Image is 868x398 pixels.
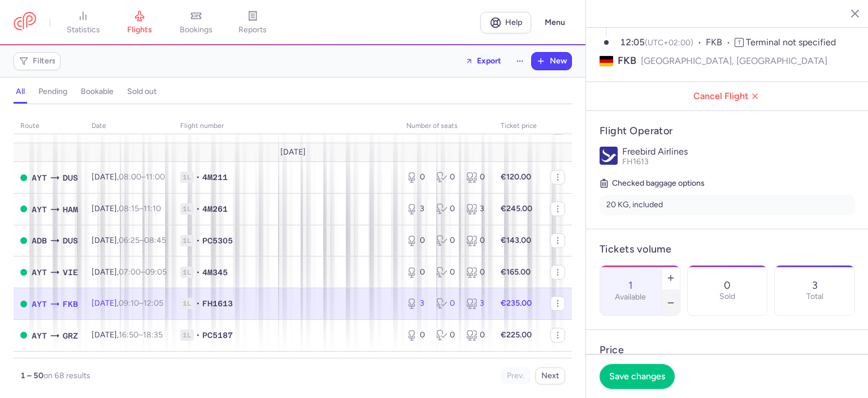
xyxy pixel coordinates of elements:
[119,204,161,213] span: –
[202,172,228,183] span: 4M211
[224,10,281,35] a: reports
[14,118,85,135] th: route
[32,266,47,279] span: AYT
[196,172,200,183] span: •
[406,267,427,278] div: 0
[609,371,665,382] span: Save changes
[724,280,731,291] p: 0
[466,329,487,341] div: 0
[196,298,200,309] span: •
[550,57,567,66] span: New
[92,172,165,182] span: [DATE],
[406,172,427,183] div: 0
[501,298,532,308] strong: €235.00
[622,157,649,166] span: FH1613
[622,147,855,157] p: Freebird Airlines
[127,25,152,35] span: flights
[92,298,163,308] span: [DATE],
[600,195,855,215] li: 20 KG, included
[535,367,565,384] button: Next
[494,118,544,135] th: Ticket price
[620,37,645,48] time: 12:05
[32,234,47,247] span: ADB
[477,57,501,65] span: Export
[400,118,494,135] th: number of seats
[501,367,531,384] button: Prev.
[119,172,165,182] span: –
[595,91,860,101] span: Cancel Flight
[746,37,836,48] span: Terminal not specified
[119,204,139,213] time: 08:15
[63,266,78,279] span: VIE
[501,267,531,277] strong: €165.00
[806,292,823,301] p: Total
[505,18,522,27] span: Help
[20,371,44,380] strong: 1 – 50
[436,329,457,341] div: 0
[719,292,735,301] p: Sold
[63,298,78,310] span: FKB
[146,172,165,182] time: 11:00
[173,118,400,135] th: Flight number
[196,235,200,246] span: •
[202,298,233,309] span: FH1613
[119,267,141,277] time: 07:00
[180,203,194,215] span: 1L
[119,298,163,308] span: –
[196,203,200,215] span: •
[143,330,163,340] time: 18:35
[145,267,167,277] time: 09:05
[32,203,47,216] span: AYT
[63,172,78,184] span: DUS
[119,236,166,245] span: –
[406,329,427,341] div: 0
[618,54,636,68] span: FKB
[32,298,47,310] span: AYT
[501,204,532,213] strong: €245.00
[600,364,675,389] button: Save changes
[436,267,457,278] div: 0
[202,267,228,278] span: 4M345
[81,87,114,97] h4: bookable
[180,267,194,278] span: 1L
[501,330,532,340] strong: €225.00
[600,243,855,256] h4: Tickets volume
[458,52,509,70] button: Export
[92,267,167,277] span: [DATE],
[63,234,78,247] span: DUS
[735,38,744,47] span: T
[280,148,306,157] span: [DATE]
[501,236,531,245] strong: €143.00
[436,172,457,183] div: 0
[32,172,47,184] span: AYT
[466,298,487,309] div: 3
[119,236,140,245] time: 06:25
[127,87,157,97] h4: sold out
[202,329,233,341] span: PC5187
[119,267,167,277] span: –
[600,125,855,138] h4: Flight Operator
[180,329,194,341] span: 1L
[63,203,78,216] span: HAM
[406,298,427,309] div: 3
[600,177,855,190] h5: Checked baggage options
[202,203,228,215] span: 4M261
[466,172,487,183] div: 0
[85,118,173,135] th: date
[180,235,194,246] span: 1L
[92,204,161,213] span: [DATE],
[119,330,138,340] time: 16:50
[119,172,141,182] time: 08:00
[119,330,163,340] span: –
[196,267,200,278] span: •
[538,12,572,33] button: Menu
[67,25,100,35] span: statistics
[406,235,427,246] div: 0
[501,172,531,182] strong: €120.00
[33,57,56,66] span: Filters
[92,236,166,245] span: [DATE],
[92,330,163,340] span: [DATE],
[55,10,111,35] a: statistics
[436,235,457,246] div: 0
[532,53,571,70] button: New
